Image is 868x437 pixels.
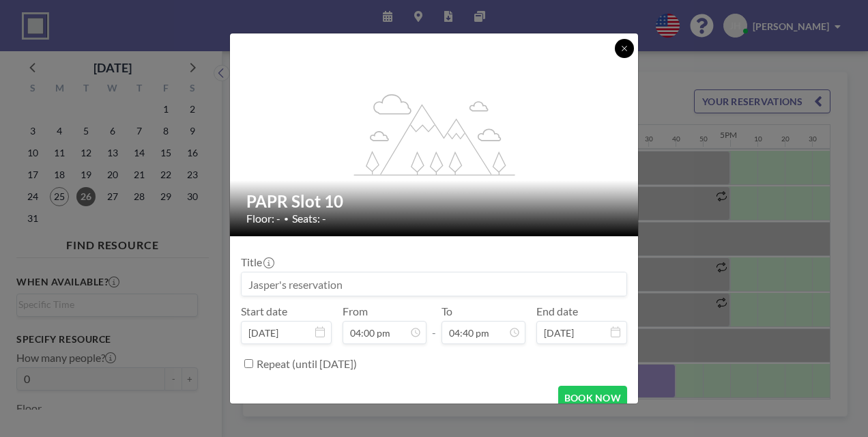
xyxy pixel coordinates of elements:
[246,191,623,212] h2: PAPR Slot 10
[558,386,627,410] button: BOOK NOW
[292,212,326,225] span: Seats: -
[343,305,368,318] label: From
[432,309,436,339] span: -
[284,214,289,224] span: •
[242,272,626,296] input: Jasper's reservation
[442,305,452,318] label: To
[354,93,515,175] g: flex-grow: 1.2;
[241,255,273,269] label: Title
[257,357,357,371] label: Repeat (until [DATE])
[246,212,280,225] span: Floor: -
[241,305,287,318] label: Start date
[536,305,578,318] label: End date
